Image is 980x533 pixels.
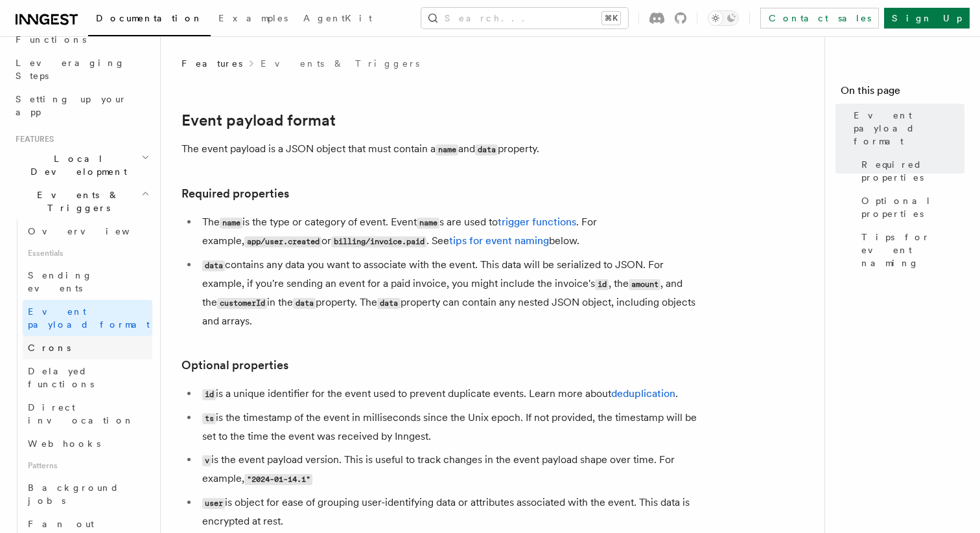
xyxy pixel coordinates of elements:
[421,8,628,28] button: Search...⌘K
[244,236,321,247] code: app/user.created
[202,260,225,271] code: data
[16,94,127,117] span: Setting up your app
[331,236,426,247] code: billing/invoice.paid
[23,476,152,512] a: Background jobs
[841,83,964,104] h4: On this page
[202,389,216,400] code: id
[23,243,152,264] span: Essentials
[88,4,211,36] a: Documentation
[23,432,152,455] a: Webhooks
[202,413,216,424] code: ts
[861,158,964,184] span: Required properties
[854,109,964,148] span: Event payload format
[377,298,400,309] code: data
[595,279,609,290] code: id
[220,218,242,229] code: name
[28,366,94,389] span: Delayed functions
[28,438,100,449] span: Webhooks
[602,12,620,25] kbd: ⌘K
[10,51,152,87] a: Leveraging Steps
[28,343,71,353] span: Crons
[28,226,161,236] span: Overview
[218,13,288,23] span: Examples
[296,4,380,35] a: AgentKit
[28,482,119,506] span: Background jobs
[181,356,288,374] a: Optional properties
[23,220,152,243] a: Overview
[198,256,700,330] li: contains any data you want to associate with the event. This data will be serialized to JSON. For...
[28,402,134,425] span: Direct invocation
[96,13,203,23] span: Documentation
[28,306,150,330] span: Event payload format
[861,231,964,269] span: Tips for event naming
[23,455,152,476] span: Patterns
[10,152,141,178] span: Local Development
[708,10,739,26] button: Toggle dark mode
[23,300,152,336] a: Event payload format
[856,225,964,275] a: Tips for event naming
[28,519,94,529] span: Fan out
[10,188,141,214] span: Events & Triggers
[16,58,125,81] span: Leveraging Steps
[211,4,296,35] a: Examples
[181,140,700,159] p: The event payload is a JSON object that must contain a and property.
[611,387,675,400] a: deduplication
[760,8,879,28] a: Contact sales
[181,57,242,70] span: Features
[303,13,372,23] span: AgentKit
[629,279,660,290] code: amount
[23,359,152,396] a: Delayed functions
[198,409,700,446] li: is the timestamp of the event in milliseconds since the Unix epoch. If not provided, the timestam...
[23,264,152,300] a: Sending events
[10,134,54,144] span: Features
[23,396,152,432] a: Direct invocation
[202,498,225,509] code: user
[417,218,439,229] code: name
[244,474,312,485] code: "2024-01-14.1"
[198,213,700,251] li: The is the type or category of event. Event s are used to . For example, or . See below.
[23,336,152,359] a: Crons
[261,57,419,70] a: Events & Triggers
[449,234,549,247] a: tips for event naming
[10,147,152,183] button: Local Development
[293,298,316,309] code: data
[436,144,458,155] code: name
[861,194,964,220] span: Optional properties
[28,270,93,293] span: Sending events
[198,385,700,403] li: is a unique identifier for the event used to prevent duplicate events. Learn more about .
[884,8,970,28] a: Sign Up
[10,183,152,220] button: Events & Triggers
[856,189,964,225] a: Optional properties
[181,111,336,130] a: Event payload format
[181,185,289,203] a: Required properties
[202,455,211,466] code: v
[498,216,576,228] a: trigger functions
[856,153,964,189] a: Required properties
[10,87,152,124] a: Setting up your app
[848,104,964,153] a: Event payload format
[198,451,700,488] li: is the event payload version. This is useful to track changes in the event payload shape over tim...
[217,298,267,309] code: customerId
[475,144,498,155] code: data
